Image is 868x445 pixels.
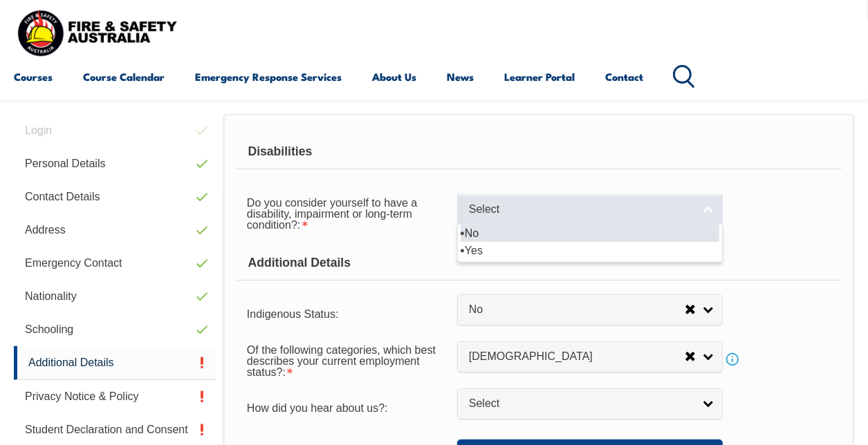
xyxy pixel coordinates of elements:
[236,246,842,281] div: Additional Details
[14,380,216,413] a: Privacy Notice & Policy
[236,135,842,169] div: Disabilities
[504,60,575,93] a: Learner Portal
[469,350,685,364] span: [DEMOGRAPHIC_DATA]
[14,247,216,280] a: Emergency Contact
[83,60,165,93] a: Course Calendar
[14,147,216,180] a: Personal Details
[14,280,216,313] a: Nationality
[14,346,216,380] a: Additional Details
[461,225,719,242] li: No
[14,180,216,214] a: Contact Details
[247,308,339,320] span: Indigenous Status:
[14,60,53,93] a: Courses
[469,303,685,317] span: No
[236,188,457,238] div: Do you consider yourself to have a disability, impairment or long-term condition? is required.
[14,214,216,247] a: Address
[461,242,719,259] li: Yes
[469,397,693,411] span: Select
[605,60,643,93] a: Contact
[236,334,457,384] div: Of the following categories, which best describes your current employment status? is required.
[447,60,474,93] a: News
[247,402,388,414] span: How did you hear about us?:
[247,197,417,231] span: Do you consider yourself to have a disability, impairment or long-term condition?:
[247,344,436,378] span: Of the following categories, which best describes your current employment status?:
[372,60,416,93] a: About Us
[469,202,693,217] span: Select
[14,313,216,346] a: Schooling
[195,60,342,93] a: Emergency Response Services
[723,350,742,369] a: Info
